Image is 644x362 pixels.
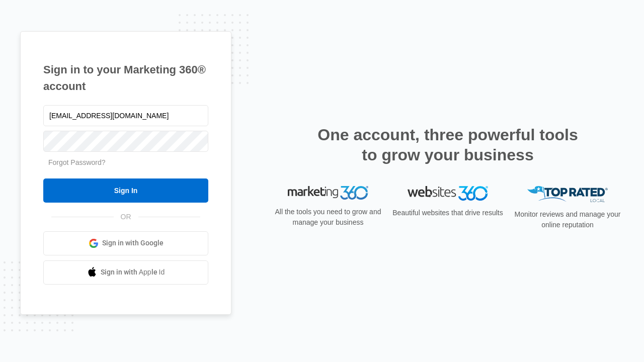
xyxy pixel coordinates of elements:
[288,186,368,200] img: Marketing 360
[43,260,208,285] a: Sign in with Apple Id
[102,238,164,248] span: Sign in with Google
[114,212,138,222] span: OR
[527,186,608,203] img: Top Rated Local
[314,125,581,165] h2: One account, three powerful tools to grow your business
[48,158,106,166] a: Forgot Password?
[43,105,208,126] input: Email
[272,207,384,228] p: All the tools you need to grow and manage your business
[101,267,165,278] span: Sign in with Apple Id
[408,186,488,201] img: Websites 360
[43,231,208,255] a: Sign in with Google
[391,208,504,218] p: Beautiful websites that drive results
[43,61,208,95] h1: Sign in to your Marketing 360® account
[43,178,208,203] input: Sign In
[511,209,624,230] p: Monitor reviews and manage your online reputation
